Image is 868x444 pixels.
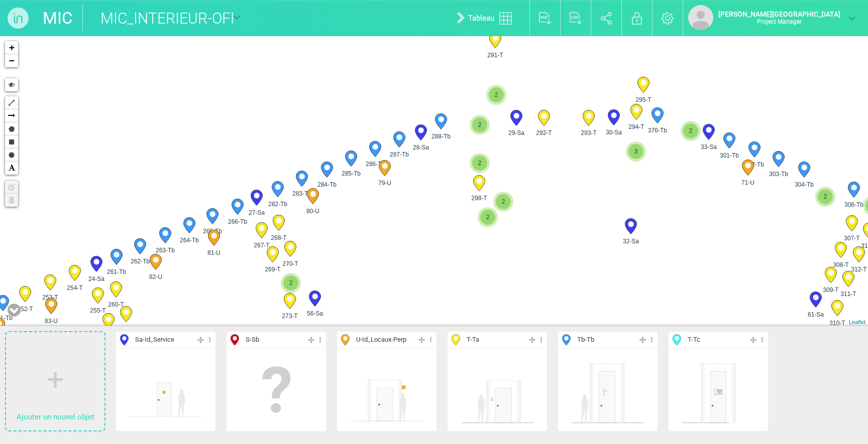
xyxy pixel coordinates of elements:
[127,257,153,266] span: 262-Tb
[350,353,424,427] img: 114826134325.png
[531,128,557,137] span: 292-T
[835,289,861,299] span: 311-T
[143,272,169,281] span: 82-U
[824,319,850,328] span: 310-T
[449,2,524,34] a: Tableau
[683,123,698,138] span: 2
[576,128,602,137] span: 293-T
[499,12,512,25] img: tableau.svg
[302,309,328,318] span: 56-Sa
[696,142,722,152] span: 33-Sa
[577,335,594,345] span: Tb - Tb
[849,319,865,325] a: Leaflet
[83,274,110,283] span: 24-Sa
[818,189,833,204] span: 2
[467,335,479,345] span: T - Ta
[300,207,326,216] span: 80-U
[828,260,854,269] span: 308-T
[539,12,552,25] img: export_pdf.svg
[277,312,303,321] span: 273-T
[688,5,855,30] a: [PERSON_NAME][GEOGRAPHIC_DATA]Project Manager
[266,233,292,242] span: 268-T
[6,332,104,430] a: Ajouter un nouvel objet
[5,194,18,207] a: No layers to delete
[113,325,139,334] span: 259-T
[356,335,406,345] span: U - Id_Locaux-Perp
[841,200,867,209] span: 306-Tb
[503,128,529,137] span: 29-Sa
[688,5,713,30] img: default_avatar.png
[489,87,504,102] span: 2
[718,18,840,25] p: Project Manager
[199,227,226,236] span: 265-Tb
[135,335,174,345] span: Sa - Id_Service
[662,12,674,25] img: settings.svg
[5,149,18,162] a: Circle
[571,353,645,427] img: 070754392476.png
[482,51,508,60] span: 291-T
[601,12,612,25] img: share.svg
[472,156,487,171] span: 2
[766,170,792,179] span: 303-Tb
[630,95,657,104] span: 295-T
[129,353,203,427] img: 113736760203.png
[152,246,178,255] span: 263-Tb
[496,194,511,209] span: 2
[5,41,18,54] a: Zoom in
[5,181,18,194] a: No layers to edit
[386,150,412,159] span: 287-Tb
[803,310,829,319] span: 61-Sa
[718,10,840,18] strong: [PERSON_NAME][GEOGRAPHIC_DATA]
[472,117,487,132] span: 2
[601,128,627,137] span: 30-Sa
[5,162,18,175] a: Text
[239,353,313,427] img: empty.png
[632,12,642,25] img: locked.svg
[681,353,755,427] img: 070754383148.png
[791,180,817,189] span: 304-Tb
[5,135,18,149] a: Rectangle
[338,169,364,178] span: 285-Tb
[716,151,742,160] span: 301-Tb
[314,180,340,189] span: 284-Tb
[260,265,286,274] span: 269-T
[244,208,270,217] span: 27-Sa
[103,267,130,276] span: 261-Tb
[818,285,844,294] span: 309-T
[372,179,398,188] span: 79-U
[428,132,454,141] span: 288-Tb
[480,210,495,225] span: 2
[623,122,649,131] span: 294-T
[5,54,18,67] a: Zoom out
[12,305,38,314] span: 252-T
[644,126,671,135] span: 376-Tb
[201,248,227,257] span: 81-U
[839,234,865,243] span: 307-T
[570,12,582,25] img: export_csv.svg
[225,217,251,226] span: 266-Tb
[37,293,63,302] span: 253-T
[277,259,303,268] span: 270-T
[460,353,534,427] img: 070754392477.png
[103,300,129,309] span: 260-T
[466,194,492,203] span: 298-T
[265,200,291,209] span: 282-Tb
[283,275,298,290] span: 2
[408,143,434,152] span: 28-Sa
[38,317,64,326] span: 83-U
[735,178,761,187] span: 71-U
[628,144,643,159] span: 3
[85,306,111,315] span: 255-T
[688,335,700,345] span: T - Tc
[5,109,18,122] a: Arrow
[5,96,18,109] a: Polyline
[176,236,202,245] span: 264-Tb
[6,409,104,425] p: Ajouter un nouvel objet
[5,122,18,135] a: Polygon
[246,335,259,345] span: S - Sb
[249,241,275,250] span: 267-T
[618,237,644,246] span: 32-Sa
[43,5,72,31] a: MIC
[62,283,88,292] span: 254-T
